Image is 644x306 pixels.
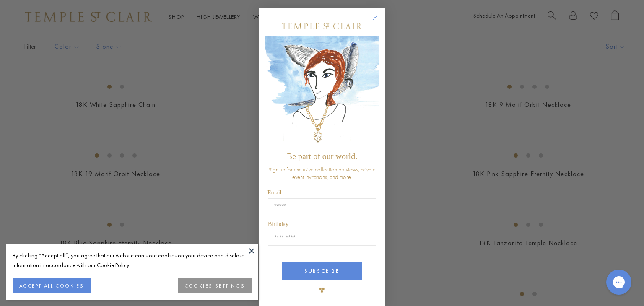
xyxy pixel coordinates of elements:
[268,221,288,227] span: Birthday
[282,23,362,29] img: Temple St. Clair
[265,36,379,148] img: c4a9eb12-d91a-4d4a-8ee0-386386f4f338.jpeg
[374,17,384,27] button: Close dialog
[282,262,362,280] button: SUBSCRIBE
[178,278,252,293] button: COOKIES SETTINGS
[268,166,376,181] span: Sign up for exclusive collection previews, private event invitations, and more.
[13,251,252,270] div: By clicking “Accept all”, you agree that our website can store cookies on your device and disclos...
[602,267,636,298] iframe: Gorgias live chat messenger
[267,189,281,196] span: Email
[13,278,91,293] button: ACCEPT ALL COOKIES
[314,282,330,298] img: TSC
[268,198,376,214] input: Email
[287,152,357,161] span: Be part of our world.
